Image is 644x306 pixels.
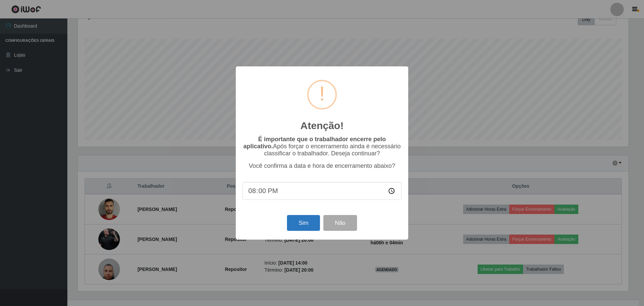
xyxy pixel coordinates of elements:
b: É importante que o trabalhador encerre pelo aplicativo. [243,136,386,150]
p: Você confirma a data e hora de encerramento abaixo? [243,162,401,170]
h2: Atenção! [300,120,344,132]
p: Após forçar o encerramento ainda é necessário classificar o trabalhador. Deseja continuar? [243,136,401,157]
button: Não [323,215,357,231]
button: Sim [287,215,320,231]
